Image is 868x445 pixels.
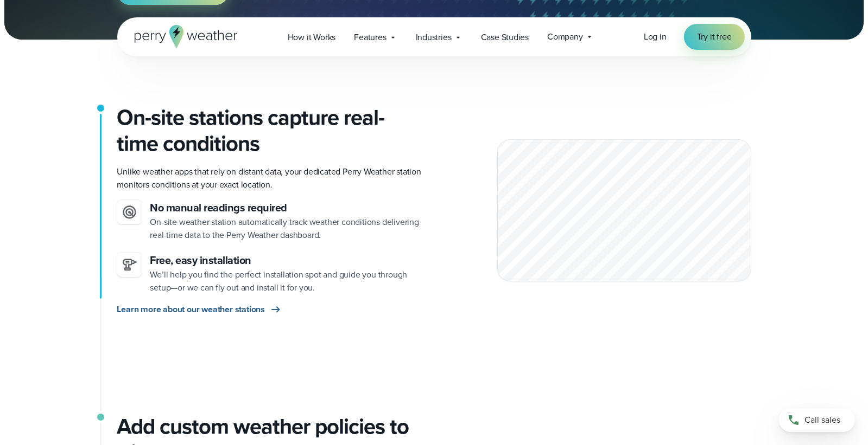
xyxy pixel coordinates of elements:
[150,268,426,294] p: We’ll help you find the perfect installation spot and guide you through setup—or we can fly out a...
[288,31,336,44] span: How it Works
[697,30,732,43] span: Try it free
[684,24,745,50] a: Try it free
[117,303,283,316] a: Learn more about our weather stations
[547,30,583,43] span: Company
[779,408,855,432] a: Call sales
[644,30,667,43] a: Log in
[644,30,667,43] span: Log in
[150,253,426,268] h3: Free, easy installation
[117,105,426,157] h2: On-site stations capture real-time conditions
[150,200,426,216] h3: No manual readings required
[354,31,386,44] span: Features
[278,26,345,48] a: How it Works
[481,31,529,44] span: Case Studies
[804,414,840,427] span: Call sales
[117,303,265,316] span: Learn more about our weather stations
[117,165,426,191] p: Unlike weather apps that rely on distant data, your dedicated Perry Weather station monitors cond...
[416,31,452,44] span: Industries
[472,26,538,48] a: Case Studies
[150,216,426,242] p: On-site weather station automatically track weather conditions delivering real-time data to the P...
